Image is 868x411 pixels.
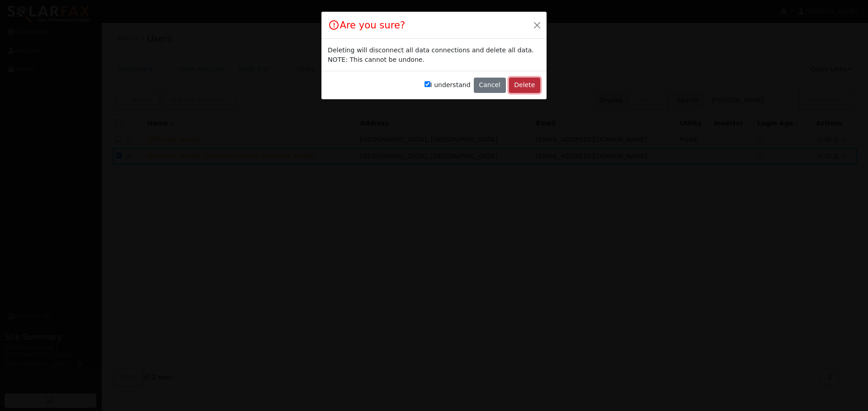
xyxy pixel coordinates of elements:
[425,81,430,87] input: I understand
[328,18,405,32] h4: Are you sure?
[474,78,506,93] button: Cancel
[531,18,543,31] button: Close
[425,80,471,90] label: I understand
[328,46,540,65] div: Deleting will disconnect all data connections and delete all data. NOTE: This cannot be undone.
[509,78,540,93] button: Delete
